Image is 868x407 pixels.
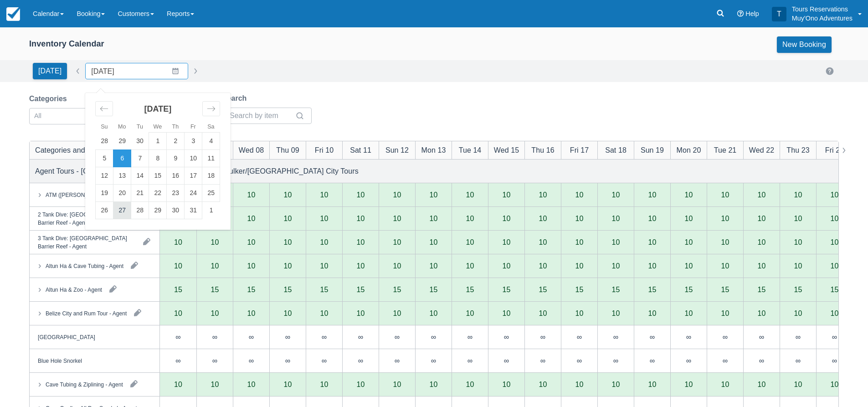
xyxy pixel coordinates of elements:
[641,144,664,155] div: Sun 19
[160,325,196,349] div: ∞
[759,333,764,340] div: ∞
[230,108,293,124] input: Search by item
[315,144,334,155] div: Fri 10
[634,231,670,254] div: 10
[415,349,452,373] div: ∞
[249,357,254,364] div: ∞
[137,124,143,130] small: Tu
[284,262,292,269] div: 10
[670,231,707,254] div: 10
[524,231,561,254] div: 10
[167,150,185,167] td: Thursday, October 9, 2025
[504,333,509,340] div: ∞
[721,215,729,222] div: 10
[357,309,365,317] div: 10
[575,215,584,222] div: 10
[467,357,473,364] div: ∞
[29,93,71,104] label: Categories
[796,333,801,340] div: ∞
[780,231,816,254] div: 10
[743,207,780,231] div: 10
[172,124,179,130] small: Th
[342,231,379,254] div: 10
[816,325,853,349] div: ∞
[149,202,167,219] td: Wednesday, October 29, 2025
[175,333,180,340] div: ∞
[816,207,853,231] div: 10
[393,191,401,198] div: 10
[780,349,816,373] div: ∞
[174,309,182,317] div: 10
[357,238,365,246] div: 10
[577,357,582,364] div: ∞
[342,349,379,373] div: ∞
[431,333,436,340] div: ∞
[249,333,254,340] div: ∞
[379,207,415,231] div: 10
[721,191,729,198] div: 10
[466,191,474,198] div: 10
[758,191,766,198] div: 10
[539,262,547,269] div: 10
[167,202,185,219] td: Thursday, October 30, 2025
[466,215,474,222] div: 10
[613,333,618,340] div: ∞
[452,207,488,231] div: 10
[570,144,589,155] div: Fri 17
[488,325,524,349] div: ∞
[597,207,634,231] div: 10
[634,207,670,231] div: 10
[743,349,780,373] div: ∞
[306,231,342,254] div: 10
[677,144,701,155] div: Mon 20
[118,124,126,130] small: Mo
[212,333,217,340] div: ∞
[202,101,220,116] div: Move forward to switch to the next month.
[452,325,488,349] div: ∞
[269,207,306,231] div: 10
[452,231,488,254] div: 10
[320,191,329,198] div: 10
[650,333,655,340] div: ∞
[247,215,256,222] div: 10
[431,357,436,364] div: ∞
[202,185,220,202] td: Saturday, October 25, 2025
[131,167,149,185] td: Tuesday, October 14, 2025
[758,286,766,293] div: 15
[385,144,409,155] div: Sun 12
[452,349,488,373] div: ∞
[539,309,547,317] div: 10
[202,133,220,150] td: Saturday, October 4, 2025
[149,150,167,167] td: Wednesday, October 8, 2025
[648,238,657,246] div: 10
[174,238,182,246] div: 10
[670,349,707,373] div: ∞
[831,262,839,269] div: 10
[597,349,634,373] div: ∞
[342,207,379,231] div: 10
[131,185,149,202] td: Tuesday, October 21, 2025
[759,357,764,364] div: ∞
[721,262,729,269] div: 10
[342,325,379,349] div: ∞
[723,333,728,340] div: ∞
[46,309,127,317] div: Belize City and Rum Tour - Agent
[95,101,113,116] div: Move backward to switch to the previous month.
[320,215,329,222] div: 10
[650,357,655,364] div: ∞
[777,36,832,53] a: New Booking
[276,144,299,155] div: Thu 09
[96,150,113,167] td: Sunday, October 5, 2025
[561,349,597,373] div: ∞
[561,231,597,254] div: 10
[35,144,115,155] div: Categories and products
[685,191,693,198] div: 10
[612,286,620,293] div: 15
[648,262,657,269] div: 10
[284,286,292,293] div: 15
[154,124,162,130] small: We
[531,144,554,155] div: Thu 16
[211,286,219,293] div: 15
[284,309,292,317] div: 10
[29,39,104,49] div: Inventory Calendar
